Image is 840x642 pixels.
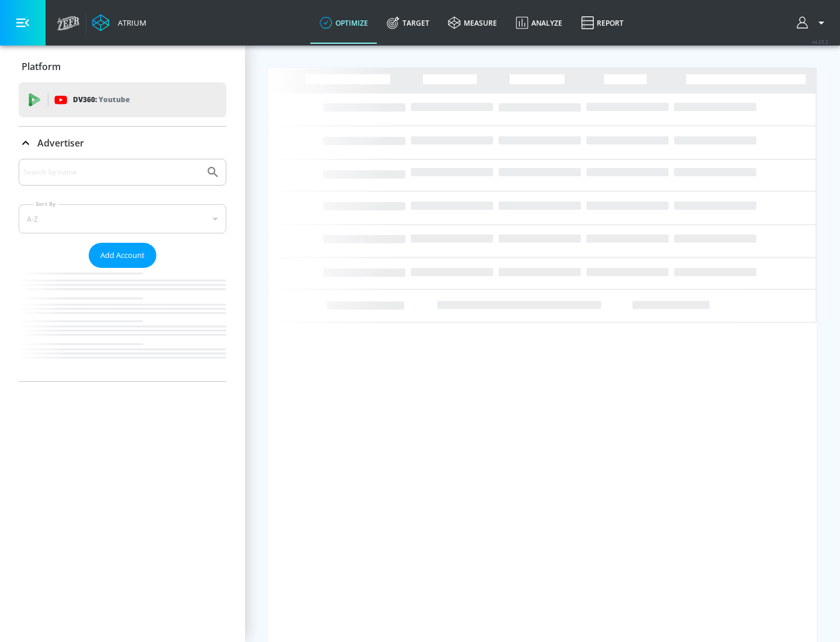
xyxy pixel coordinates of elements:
div: Atrium [113,18,146,28]
button: Add Account [89,243,156,268]
a: Report [572,2,633,44]
span: Add Account [100,249,145,262]
p: DV360: [73,93,129,106]
nav: list of Advertiser [19,268,226,381]
a: Atrium [92,14,146,32]
label: Sort By [33,200,58,208]
a: optimize [310,2,377,44]
a: Target [377,2,439,44]
div: Advertiser [19,159,226,381]
p: Youtube [99,93,129,106]
div: DV360: Youtube [19,82,226,117]
a: Analyze [506,2,572,44]
div: Advertiser [19,127,226,159]
p: Platform [22,60,61,73]
a: measure [439,2,506,44]
div: Platform [19,50,226,83]
span: v 4.25.2 [812,39,828,45]
div: A-Z [19,204,226,233]
input: Search by name [23,165,200,180]
p: Advertiser [37,137,84,149]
